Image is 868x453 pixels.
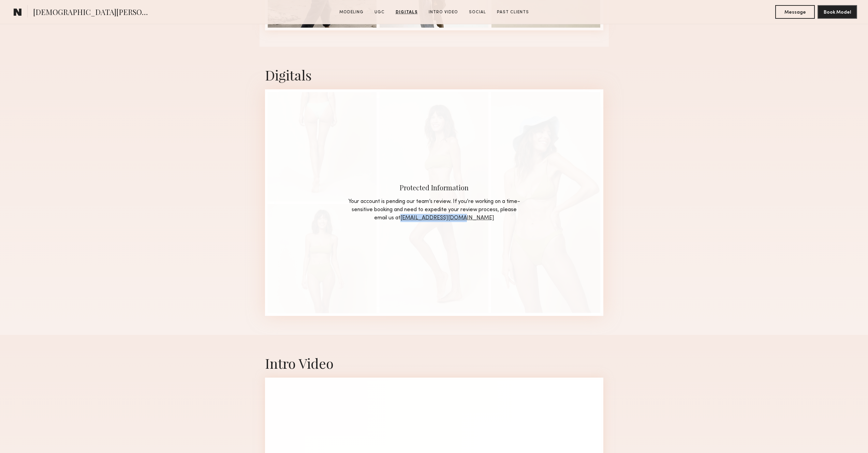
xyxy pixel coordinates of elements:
[265,354,603,372] div: Intro Video
[426,9,461,15] a: Intro Video
[347,183,521,192] div: Protected Information
[393,9,421,15] a: Digitals
[818,9,857,15] a: Book Model
[466,9,489,15] a: Social
[400,215,494,221] a: [EMAIL_ADDRESS][DOMAIN_NAME]
[347,198,521,222] div: Your account is pending our team’s review. If you’re working on a time-sensitive booking and need...
[33,7,151,19] span: [DEMOGRAPHIC_DATA][PERSON_NAME]
[775,5,815,19] button: Message
[337,9,366,15] a: Modeling
[265,66,603,84] div: Digitals
[818,5,857,19] button: Book Model
[494,9,532,15] a: Past Clients
[372,9,387,15] a: UGC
